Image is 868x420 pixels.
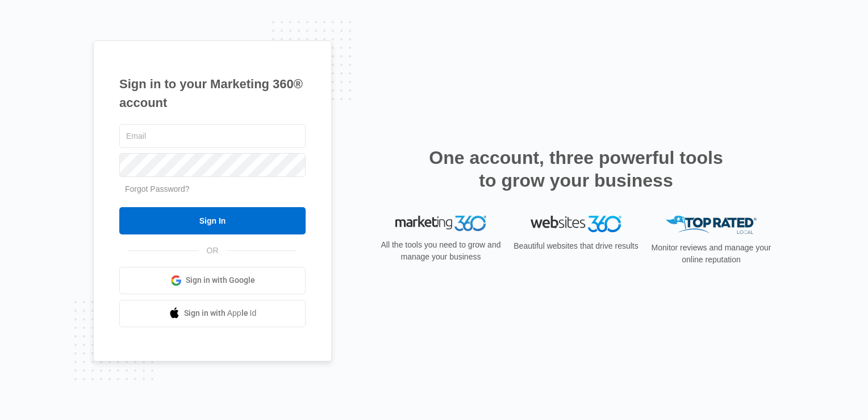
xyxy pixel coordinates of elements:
[199,245,227,257] span: OR
[119,300,306,327] a: Sign in with Apple Id
[395,216,486,232] img: Marketing 360
[377,239,504,263] p: All the tools you need to grow and manage your business
[119,75,306,112] h1: Sign in to your Marketing 360® account
[125,184,190,193] a: Forgot Password?
[119,267,306,294] a: Sign in with Google
[119,124,306,148] input: Email
[186,274,255,286] span: Sign in with Google
[425,146,727,192] h2: One account, three powerful tools to grow your business
[512,240,640,252] p: Beautiful websites that drive results
[666,216,757,234] img: Top Rated Local
[184,307,257,319] span: Sign in with Apple Id
[531,216,621,232] img: Websites 360
[648,242,775,266] p: Monitor reviews and manage your online reputation
[119,207,306,234] input: Sign In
